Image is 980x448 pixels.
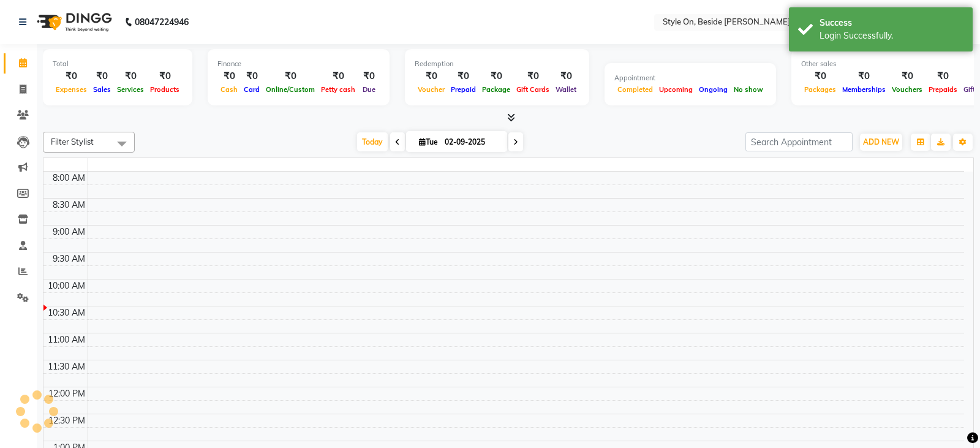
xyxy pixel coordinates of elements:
input: Search Appointment [745,132,853,151]
div: 9:00 AM [50,226,88,238]
div: Finance [217,59,380,69]
span: ADD NEW [863,137,899,146]
span: Card [241,85,263,94]
span: Prepaids [925,85,960,94]
button: ADD NEW [860,134,902,151]
span: Filter Stylist [51,137,94,146]
div: ₹0 [217,69,241,83]
div: ₹0 [90,69,114,83]
div: 12:30 PM [46,414,88,427]
div: 10:00 AM [45,279,88,292]
span: Petty cash [318,85,358,94]
div: ₹0 [925,69,960,83]
span: Vouchers [889,85,925,94]
div: 9:30 AM [50,252,88,265]
div: ₹0 [53,69,90,83]
span: Products [147,85,183,94]
div: ₹0 [448,69,479,83]
div: ₹0 [318,69,358,83]
span: Wallet [552,85,579,94]
span: Completed [614,85,656,94]
input: 2025-09-02 [441,133,502,151]
div: ₹0 [358,69,380,83]
div: 8:30 AM [50,199,88,211]
span: Packages [801,85,839,94]
div: Redemption [415,59,579,69]
span: Online/Custom [263,85,318,94]
div: ₹0 [552,69,579,83]
span: Ongoing [696,85,731,94]
span: Voucher [415,85,448,94]
div: Success [820,17,963,29]
div: ₹0 [114,69,147,83]
img: logo [31,5,115,39]
div: 10:30 AM [45,306,88,319]
span: Tue [416,137,441,146]
div: Total [53,59,183,69]
span: Gift Cards [513,85,552,94]
div: 12:00 PM [46,387,88,400]
div: ₹0 [801,69,839,83]
span: Package [479,85,513,94]
span: Prepaid [448,85,479,94]
div: ₹0 [147,69,183,83]
div: ₹0 [839,69,889,83]
div: Login Successfully. [820,29,963,42]
span: Expenses [53,85,90,94]
span: Cash [217,85,241,94]
div: ₹0 [263,69,318,83]
div: ₹0 [889,69,925,83]
span: Due [360,85,379,94]
div: ₹0 [513,69,552,83]
div: 11:30 AM [45,360,88,373]
span: Upcoming [656,85,696,94]
span: No show [731,85,766,94]
span: Memberships [839,85,889,94]
div: ₹0 [241,69,263,83]
div: ₹0 [415,69,448,83]
div: Appointment [614,73,766,83]
span: Today [357,132,388,151]
span: Sales [90,85,114,94]
div: ₹0 [479,69,513,83]
b: 08047224946 [135,5,189,39]
div: 8:00 AM [50,172,88,184]
span: Services [114,85,147,94]
div: 11:00 AM [45,333,88,346]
